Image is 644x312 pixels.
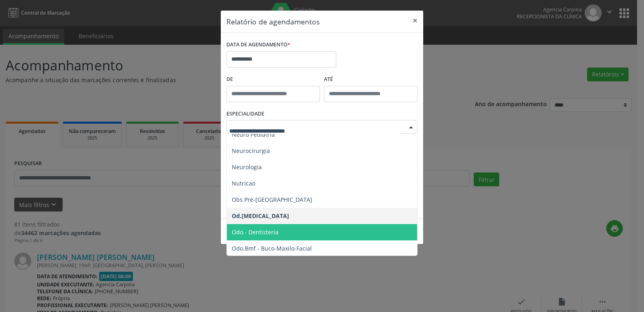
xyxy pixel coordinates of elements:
[232,147,270,155] span: Neurocirurgia
[407,11,423,31] button: Close
[226,16,320,27] h5: Relatório de agendamentos
[232,163,262,171] span: Neurologia
[226,39,290,51] label: DATA DE AGENDAMENTO
[232,244,312,252] span: Odo.Bmf - Buco-Maxilo-Facial
[232,212,289,220] span: Od.[MEDICAL_DATA]
[232,179,255,187] span: Nutricao
[232,131,275,138] span: Neuro Pediatria
[324,73,418,86] label: ATÉ
[226,108,264,120] label: ESPECIALIDADE
[226,73,320,86] label: De
[232,196,312,203] span: Obs Pre-[GEOGRAPHIC_DATA]
[232,228,278,236] span: Odo.- Dentisteria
